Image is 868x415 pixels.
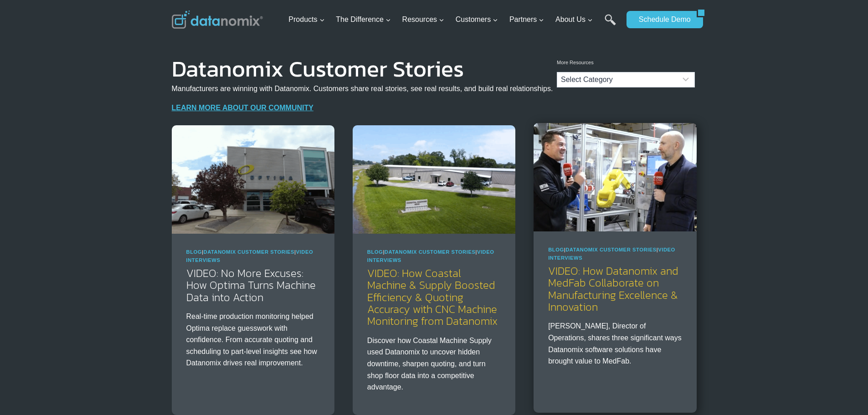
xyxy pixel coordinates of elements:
span: | | [186,249,313,263]
a: VIDEO: No More Excuses: How Optima Turns Machine Data into Action [186,265,316,305]
a: VIDEO: How Coastal Machine & Supply Boosted Efficiency & Quoting Accuracy with CNC Machine Monito... [367,265,498,329]
a: VIDEO: How Datanomix and MedFab Collaborate on Manufacturing Excellence & Innovation [548,263,678,315]
p: Manufacturers are winning with Datanomix. Customers share real stories, see real results, and bui... [172,83,553,95]
img: Coastal Machine Improves Efficiency & Quotes with Datanomix [353,125,515,234]
a: LEARN MORE ABOUT OUR COMMUNITY [172,104,313,112]
p: Discover how Coastal Machine Supply used Datanomix to uncover hidden downtime, sharpen quoting, a... [367,335,501,393]
img: Datanomix [172,10,263,29]
span: About Us [555,14,593,26]
nav: Primary Navigation [285,5,622,35]
img: Medfab Partners on G-Code Cloud Development [534,123,696,231]
span: | | [548,247,675,261]
a: Blog [548,247,564,252]
a: Blog [367,249,383,255]
p: [PERSON_NAME], Director of Operations, shares three significant ways Datanomix software solutions... [548,320,682,367]
span: Customers [456,14,498,26]
a: Schedule Demo [627,11,697,28]
span: Partners [509,14,544,26]
p: Real-time production monitoring helped Optima replace guesswork with confidence. From accurate qu... [186,311,320,369]
img: Discover how Optima Manufacturing uses Datanomix to turn raw machine data into real-time insights... [172,125,334,234]
span: The Difference [336,14,391,26]
span: | | [367,249,494,263]
a: Datanomix Customer Stories [385,249,476,255]
a: Datanomix Customer Stories [204,249,295,255]
span: Resources [402,14,444,26]
p: More Resources [557,59,695,67]
a: Blog [186,249,202,255]
a: Search [605,14,616,35]
h1: Datanomix Customer Stories [172,62,553,76]
span: Products [288,14,324,26]
a: Datanomix Customer Stories [565,247,657,252]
